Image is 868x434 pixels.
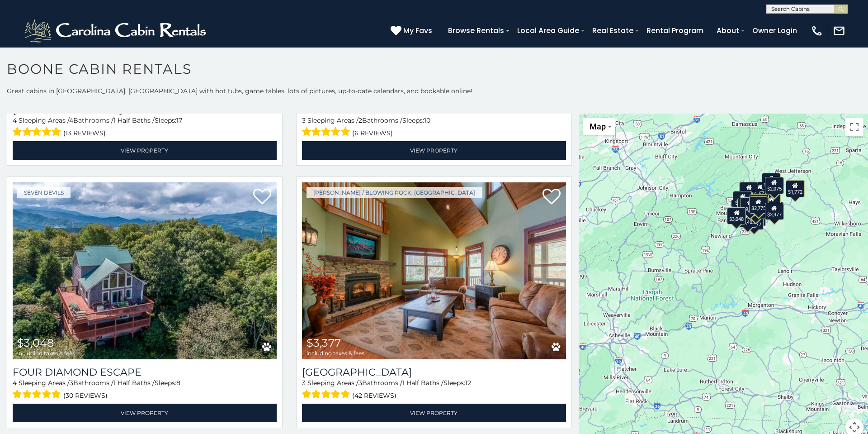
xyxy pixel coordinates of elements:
[13,379,17,387] span: 4
[359,116,362,124] span: 2
[302,116,306,124] span: 3
[63,390,108,401] span: (30 reviews)
[176,116,182,124] span: 17
[13,404,277,422] a: View Property
[786,180,805,197] div: $1,772
[307,350,364,356] span: including taxes & fees
[765,202,784,219] div: $3,377
[176,379,180,387] span: 8
[738,210,757,227] div: $5,403
[302,182,566,359] a: Summit Creek $3,377 including taxes & fees
[588,23,638,38] a: Real Estate
[13,116,277,139] div: Sleeping Areas / Bathrooms / Sleeps:
[845,118,863,136] button: Toggle fullscreen view
[513,23,584,38] a: Local Area Guide
[13,182,277,359] a: Four Diamond Escape $3,048 including taxes & fees
[17,336,54,349] span: $3,048
[583,118,615,135] button: Change map style
[69,116,73,124] span: 4
[748,23,802,38] a: Owner Login
[253,188,271,207] a: Add to favorites
[352,390,396,401] span: (42 reviews)
[13,141,277,160] a: View Property
[302,366,566,378] h3: Summit Creek
[765,201,784,219] div: $3,513
[642,23,708,38] a: Rental Program
[23,17,210,44] img: White-1-2.png
[750,181,769,198] div: $2,671
[302,366,566,378] a: [GEOGRAPHIC_DATA]
[762,172,781,190] div: $3,610
[712,23,744,38] a: About
[302,378,566,401] div: Sleeping Areas / Bathrooms / Sleeps:
[13,378,277,401] div: Sleeping Areas / Bathrooms / Sleeps:
[307,187,482,198] a: [PERSON_NAME] / Blowing Rock, [GEOGRAPHIC_DATA]
[737,197,756,215] div: $2,831
[302,182,566,359] img: Summit Creek
[746,202,765,219] div: $5,665
[727,207,746,224] div: $3,048
[765,176,784,194] div: $2,075
[13,116,17,124] span: 4
[443,23,509,38] a: Browse Rentals
[750,194,769,211] div: $2,527
[13,182,277,359] img: Four Diamond Escape
[741,197,759,215] div: $9,140
[17,350,75,356] span: including taxes & fees
[359,379,362,387] span: 3
[70,379,73,387] span: 3
[302,379,306,387] span: 3
[402,379,443,387] span: 1 Half Baths /
[424,116,430,124] span: 10
[403,25,432,36] span: My Favs
[465,379,471,387] span: 12
[113,116,155,124] span: 1 Half Baths /
[17,187,71,198] a: Seven Devils
[302,404,566,422] a: View Property
[63,127,106,139] span: (13 reviews)
[302,141,566,160] a: View Property
[739,182,758,199] div: $2,757
[352,127,393,139] span: (6 reviews)
[302,116,566,139] div: Sleeping Areas / Bathrooms / Sleeps:
[733,191,752,208] div: $1,867
[833,24,845,37] img: mail-regular-white.png
[590,122,606,131] span: Map
[307,336,341,349] span: $3,377
[745,212,764,229] div: $2,677
[749,196,768,214] div: $2,775
[13,366,277,378] a: Four Diamond Escape
[811,24,823,37] img: phone-regular-white.png
[391,25,434,37] a: My Favs
[113,379,155,387] span: 1 Half Baths /
[762,193,781,210] div: $4,264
